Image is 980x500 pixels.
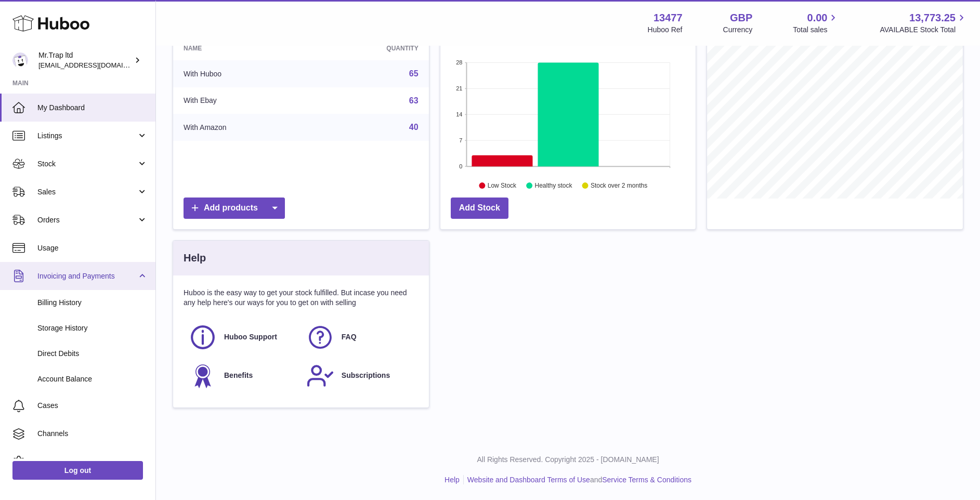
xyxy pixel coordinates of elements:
p: Huboo is the easy way to get your stock fulfilled. But incase you need any help here's our ways f... [184,288,419,308]
span: Cases [37,401,148,411]
text: 28 [456,59,462,65]
a: 13,773.25 AVAILABLE Stock Total [880,11,968,35]
text: Low Stock [488,182,517,190]
strong: 13477 [654,11,683,25]
span: My Dashboard [37,103,148,113]
text: Healthy stock [534,182,572,190]
a: Add products [184,198,285,219]
td: With Ebay [173,87,313,114]
a: 65 [409,69,419,78]
span: Billing History [37,298,148,308]
span: Usage [37,243,148,253]
span: Listings [37,131,137,141]
a: 40 [409,123,419,131]
div: Huboo Ref [648,25,683,35]
span: Invoicing and Payments [37,271,137,281]
span: AVAILABLE Stock Total [880,25,968,35]
span: Stock [37,159,137,169]
a: 63 [409,96,419,105]
a: Huboo Support [189,323,296,351]
a: Website and Dashboard Terms of Use [467,476,590,484]
a: Log out [12,461,143,480]
span: FAQ [342,332,357,342]
span: Orders [37,215,137,225]
text: 14 [456,111,462,117]
text: Stock over 2 months [591,182,647,190]
th: Name [173,36,313,60]
span: Sales [37,187,137,197]
span: Settings [37,457,148,467]
a: Subscriptions [306,362,413,390]
a: Help [445,476,460,484]
a: Add Stock [451,198,508,219]
div: Mr.Trap ltd [38,50,132,70]
a: Benefits [189,362,296,390]
span: Channels [37,429,148,439]
span: Account Balance [37,374,148,384]
span: 0.00 [807,11,828,25]
td: With Amazon [173,114,313,141]
span: [EMAIL_ADDRESS][DOMAIN_NAME] [38,61,153,69]
span: Total sales [793,25,839,35]
span: 13,773.25 [909,11,956,25]
a: 0.00 Total sales [793,11,839,35]
a: FAQ [306,323,413,351]
span: Direct Debits [37,349,148,359]
span: Benefits [224,371,253,380]
a: Service Terms & Conditions [602,476,691,484]
strong: GBP [730,11,752,25]
th: Quantity [313,36,429,60]
img: office@grabacz.eu [12,52,28,68]
p: All Rights Reserved. Copyright 2025 - [DOMAIN_NAME] [164,455,972,465]
span: Subscriptions [342,371,390,380]
li: and [464,475,691,485]
text: 7 [459,137,462,143]
td: With Huboo [173,60,313,87]
span: Storage History [37,323,148,333]
h3: Help [184,251,206,265]
div: Currency [723,25,753,35]
text: 21 [456,85,462,91]
text: 0 [459,163,462,169]
span: Huboo Support [224,332,277,342]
